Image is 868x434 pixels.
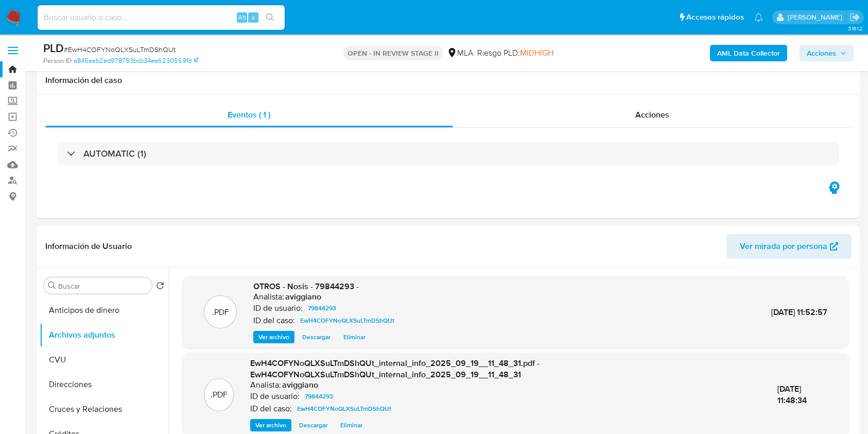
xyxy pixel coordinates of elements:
[849,12,860,23] a: Salir
[297,331,336,343] button: Descargar
[40,397,168,422] button: Cruces y Relaciones
[800,45,854,61] button: Acciones
[253,280,359,292] span: OTROS - Nosis - 79844293 -
[754,13,763,22] a: Notificaciones
[250,404,292,414] p: ID del caso:
[38,11,285,24] input: Buscar usuario o caso...
[250,380,281,390] p: Analista:
[45,75,852,86] h1: Información del caso
[40,347,168,372] button: CVU
[296,314,398,327] a: EwH4COFYNoQLXSuLTmDShQUt
[686,12,744,23] span: Accesos rápidos
[238,12,246,22] span: Alt
[258,332,289,342] span: Ver archivo
[285,292,321,302] h6: aviggiano
[40,298,168,323] button: Anticipos de dinero
[259,10,281,25] button: search-icon
[58,142,839,165] div: AUTOMATIC (1)
[43,56,72,65] b: Person ID
[212,307,229,318] p: .PDF
[305,390,333,403] span: 79844293
[335,419,368,431] button: Eliminar
[43,40,64,56] b: PLD
[253,315,295,326] p: ID del caso:
[282,380,318,390] h6: aviggiano
[253,292,284,302] p: Analista:
[211,389,228,400] p: .PDF
[40,372,168,397] button: Direcciones
[58,281,148,291] input: Buscar
[807,45,836,61] span: Acciones
[64,44,176,55] span: # EwH4COFYNoQLXSuLTmDShQUt
[250,391,300,402] p: ID de usuario:
[45,241,132,252] h1: Información de Usuario
[156,281,164,293] button: Volver al orden por defecto
[300,314,394,327] span: EwH4COFYNoQLXSuLTmDShQUt
[250,357,540,380] span: EwH4COFYNoQLXSuLTmDShQUt_internal_info_2025_09_19__11_48_31.pdf - EwH4COFYNoQLXSuLTmDShQUt_intern...
[308,302,336,314] span: 79844293
[777,383,807,406] span: [DATE] 11:48:34
[299,420,327,430] span: Descargar
[293,403,395,415] a: EwH4COFYNoQLXSuLTmDShQUt
[250,419,291,431] button: Ver archivo
[710,45,787,61] button: AML Data Collector
[294,419,333,431] button: Descargar
[302,332,331,342] span: Descargar
[343,332,366,342] span: Eliminar
[717,45,780,61] b: AML Data Collector
[520,47,553,59] span: MIDHIGH
[83,148,146,159] h3: AUTOMATIC (1)
[252,12,255,22] span: s
[740,234,827,259] span: Ver mirada por persona
[304,302,340,314] a: 79844293
[771,306,827,318] span: [DATE] 11:52:57
[40,323,168,347] button: Archivos adjuntos
[301,390,337,403] a: 79844293
[343,46,443,60] p: OPEN - IN REVIEW STAGE II
[74,56,198,65] a: a845eab2ed978793bcb34ee6230559fd
[447,47,473,59] div: MLA
[635,109,669,121] span: Acciones
[255,420,286,430] span: Ver archivo
[340,420,362,430] span: Eliminar
[253,303,303,313] p: ID de usuario:
[297,403,391,415] span: EwH4COFYNoQLXSuLTmDShQUt
[726,234,852,259] button: Ver mirada por persona
[253,331,294,343] button: Ver archivo
[228,109,270,121] span: Eventos ( 1 )
[477,47,553,59] span: Riesgo PLD:
[338,331,371,343] button: Eliminar
[48,281,56,290] button: Buscar
[788,12,846,22] p: agustina.viggiano@mercadolibre.com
